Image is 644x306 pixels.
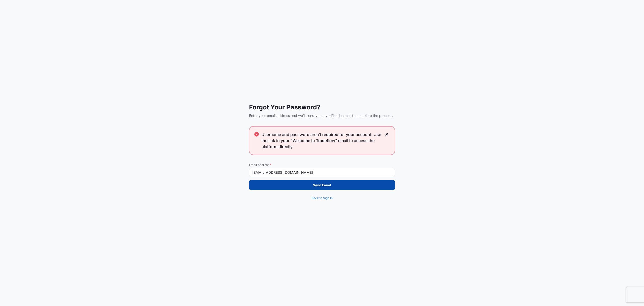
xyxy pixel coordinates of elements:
a: Back to Sign In [249,193,395,203]
span: Email Address [249,163,395,167]
input: example@gmail.com [249,168,395,177]
span: Username and password aren’t required for your account. Use the link in your “Welcome to Tradeflo... [261,132,382,150]
span: Back to Sign In [311,196,333,201]
p: Send Email [313,183,331,188]
button: Send Email [249,180,395,190]
span: Enter your email address and we'll send you a verification mail to complete the process. [249,113,395,118]
span: Forgot Your Password? [249,103,395,111]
